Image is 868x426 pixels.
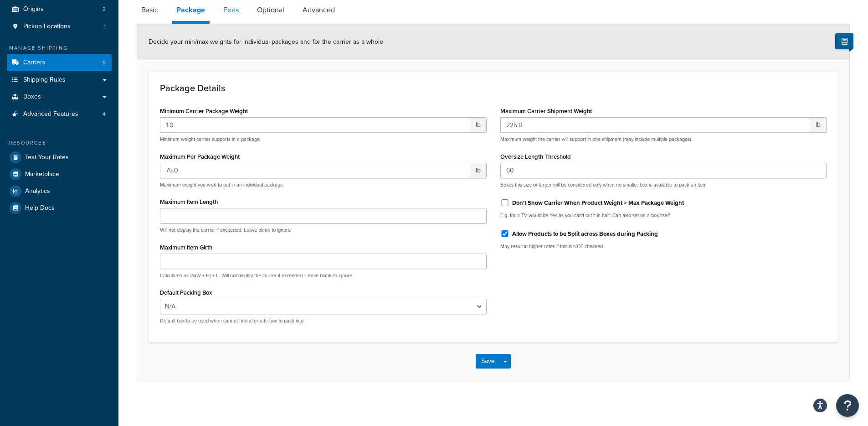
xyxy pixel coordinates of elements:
[25,171,59,178] span: Marketplace
[7,106,112,123] a: Advanced Features4
[836,394,859,417] button: Open Resource Center
[7,1,112,18] li: Origins
[25,154,69,161] span: Test Your Rates
[7,18,112,35] li: Pickup Locations
[160,108,248,114] label: Minimum Carrier Package Weight
[25,204,55,212] span: Help Docs
[7,72,112,88] a: Shipping Rules
[149,37,383,47] span: Decide your min/max weights for individual packages and for the carrier as a whole
[103,59,106,67] span: 6
[103,110,106,118] span: 4
[160,227,487,234] p: Will not display the carrier if exceeded. Leave blank to ignore
[512,230,658,238] label: Allow Products to be Split across Boxes during Packing
[23,5,44,13] span: Origins
[25,187,50,195] span: Analytics
[7,200,112,216] a: Help Docs
[160,83,827,93] h3: Package Details
[23,76,66,84] span: Shipping Rules
[7,88,112,105] a: Boxes
[500,212,827,219] p: E.g. for a TV would be Yes as you can't cut it in half. Can also set on a box itself
[500,243,827,250] p: May result in higher rates if this is NOT checked
[476,354,500,369] button: Save
[160,153,240,160] label: Maximum Per Package Weight
[500,182,827,188] p: Boxes this size or larger will be considered only when no smaller box is available to pack an item
[512,199,684,207] label: Don't Show Carrier When Product Weight > Max Package Weight
[160,182,487,188] p: Maximum weight you wish to put in an individual package
[7,106,112,123] li: Advanced Features
[7,149,112,166] a: Test Your Rates
[160,289,212,296] label: Default Packing Box
[23,93,41,101] span: Boxes
[470,163,487,178] span: lb
[23,110,78,118] span: Advanced Features
[23,59,46,67] span: Carriers
[7,18,112,35] a: Pickup Locations1
[835,33,853,49] button: Show Help Docs
[160,317,487,324] p: Default box to be used when cannot find alternate box to pack into
[103,5,106,13] span: 2
[7,139,112,147] div: Resources
[7,183,112,199] a: Analytics
[500,136,827,143] p: Maximum weight the carrier will support in one shipment (may include multiple packages)
[160,272,487,279] p: Calculated as 2x(W + H) + L. Will not display the carrier if exceeded. Leave blank to ignore
[7,166,112,182] a: Marketplace
[810,117,827,133] span: lb
[7,1,112,18] a: Origins2
[104,23,106,31] span: 1
[7,44,112,52] div: Manage Shipping
[160,244,212,251] label: Maximum Item Girth
[500,108,592,114] label: Maximum Carrier Shipment Weight
[470,117,487,133] span: lb
[7,54,112,71] a: Carriers6
[23,23,71,31] span: Pickup Locations
[160,136,487,143] p: Minimum weight carrier supports in a package
[500,153,571,160] label: Oversize Length Threshold
[160,198,218,205] label: Maximum Item Length
[7,54,112,71] li: Carriers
